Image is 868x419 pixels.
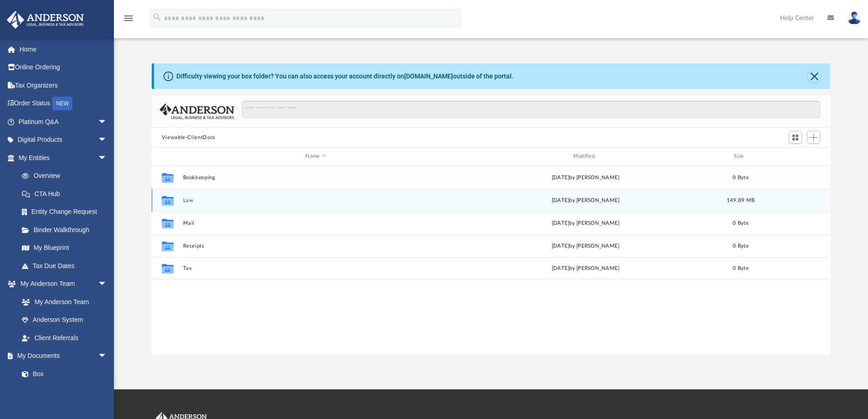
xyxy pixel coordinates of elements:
[452,264,718,273] div: [DATE] by [PERSON_NAME]
[242,101,820,118] input: Search files and folders
[183,243,448,249] button: Receipts
[98,347,116,366] span: arrow_drop_down
[789,131,802,144] button: Switch to Grid View
[183,175,448,181] button: Bookkeeping
[13,203,121,221] a: Entity Change Request
[847,11,861,25] img: User Pic
[98,113,116,131] span: arrow_drop_down
[6,113,121,131] a: Platinum Q&Aarrow_drop_down
[13,365,112,383] a: Box
[13,239,116,257] a: My Blueprint
[6,347,116,365] a: My Documentsarrow_drop_down
[4,11,87,29] img: Anderson Advisors Platinum Portal
[13,329,116,347] a: Client Referrals
[6,76,121,94] a: Tax Organizers
[98,275,116,294] span: arrow_drop_down
[13,221,121,239] a: Binder Walkthrough
[123,13,134,24] i: menu
[183,197,448,203] button: Law
[808,70,821,83] button: Close
[52,97,72,110] div: NEW
[13,185,121,203] a: CTA Hub
[727,197,755,202] span: 149.89 MB
[452,152,719,160] div: Modified
[763,152,827,160] div: id
[6,40,121,58] a: Home
[98,131,116,150] span: arrow_drop_down
[156,152,179,160] div: id
[452,219,718,227] div: [DATE] by [PERSON_NAME]
[183,265,448,271] button: Tax
[176,72,514,81] div: Difficulty viewing your box folder? You can also access your account directly on outside of the p...
[152,12,162,22] i: search
[6,94,121,113] a: Order StatusNEW
[6,131,121,149] a: Digital Productsarrow_drop_down
[13,257,121,275] a: Tax Due Dates
[722,152,759,160] div: Size
[807,131,821,144] button: Add
[152,166,831,355] div: grid
[452,196,718,204] div: [DATE] by [PERSON_NAME]
[183,220,448,226] button: Mail
[404,72,453,80] a: [DOMAIN_NAME]
[13,167,121,185] a: Overview
[13,311,116,329] a: Anderson System
[182,152,448,160] div: Name
[162,134,216,142] button: Viewable-ClientDocs
[13,383,116,401] a: Meeting Minutes
[6,58,121,77] a: Online Ordering
[733,243,749,248] span: 0 Byte
[733,266,749,271] span: 0 Byte
[452,242,718,250] div: [DATE] by [PERSON_NAME]
[123,17,134,24] a: menu
[733,220,749,225] span: 0 Byte
[6,275,116,293] a: My Anderson Teamarrow_drop_down
[98,149,116,167] span: arrow_drop_down
[452,173,718,181] div: [DATE] by [PERSON_NAME]
[733,175,749,180] span: 0 Byte
[6,149,121,167] a: My Entitiesarrow_drop_down
[13,293,112,311] a: My Anderson Team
